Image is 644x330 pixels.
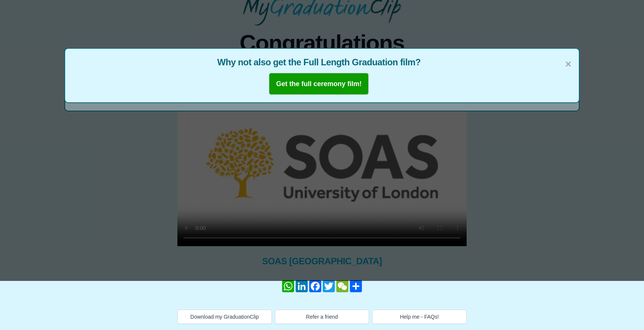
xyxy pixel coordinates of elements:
a: Facebook [308,280,322,292]
b: Get the full ceremony film! [276,80,362,88]
a: WhatsApp [281,280,295,292]
a: LinkedIn [295,280,308,292]
a: Share [349,280,363,292]
button: Refer a friend [275,310,369,324]
button: Help me - FAQs! [372,310,467,324]
a: Twitter [322,280,336,292]
span: × [565,56,571,72]
a: WeChat [336,280,349,292]
button: Download my GraduationClip [177,310,272,324]
span: Why not also get the Full Length Graduation film? [73,56,571,68]
button: Get the full ceremony film! [269,73,369,95]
